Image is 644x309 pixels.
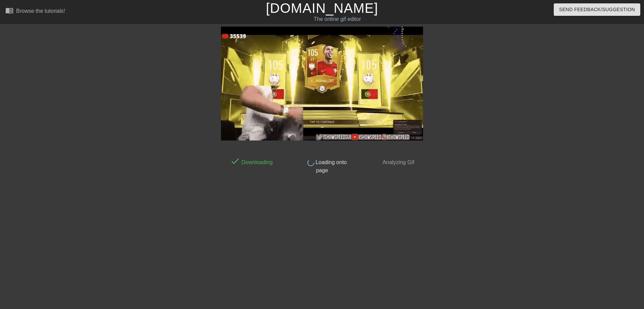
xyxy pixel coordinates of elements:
[554,3,640,16] button: Send Feedback/Suggestion
[230,156,240,166] span: done
[16,8,65,14] div: Browse the tutorials!
[381,159,414,165] span: Analyzing Gif
[221,27,423,141] img: 50lNd.gif
[5,6,65,17] a: Browse the tutorials!
[314,159,347,173] span: Loading onto page
[240,159,273,165] span: Downloading
[559,5,635,14] span: Send Feedback/Suggestion
[266,1,378,16] a: [DOMAIN_NAME]
[5,6,13,14] span: menu_book
[218,15,456,23] div: The online gif editor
